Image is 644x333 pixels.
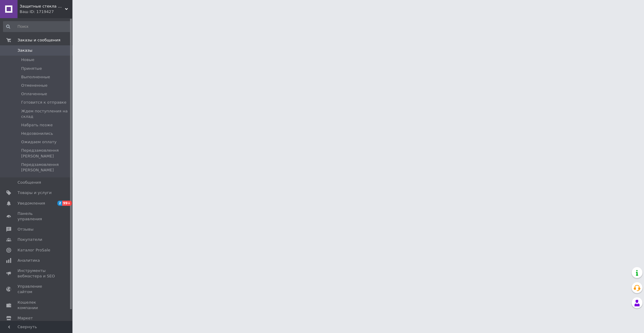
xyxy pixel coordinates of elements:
[18,48,32,53] span: Заказы
[21,74,50,80] span: Выполненные
[18,37,60,43] span: Заказы и сообщения
[18,190,52,196] span: Товары и услуги
[21,108,71,119] span: Ждем поступления на склад
[21,148,71,159] span: Передзамовлення [PERSON_NAME]
[62,201,72,206] span: 99+
[21,91,47,97] span: Оплаченные
[21,66,42,71] span: Принятые
[21,122,53,128] span: Набрать позже
[18,268,56,279] span: Инструменты вебмастера и SEO
[18,315,33,321] span: Маркет
[20,9,72,15] div: Ваш ID: 1719427
[21,139,56,145] span: Ожидаем оплату
[21,162,71,173] span: Передзамовлення [PERSON_NAME]
[18,237,42,242] span: Покупатели
[18,227,34,232] span: Отзывы
[3,21,71,32] input: Поиск
[18,180,41,185] span: Сообщения
[18,247,50,253] span: Каталог ProSale
[21,83,47,88] span: Отмененные
[21,100,66,105] span: Готовится к отправке
[18,284,56,295] span: Управление сайтом
[20,4,65,9] span: Защитные стекла Moколо
[18,201,45,206] span: Уведомления
[57,201,62,206] span: 2
[18,300,56,311] span: Кошелек компании
[18,211,56,222] span: Панель управления
[21,131,53,136] span: Недозвонились
[21,57,34,63] span: Новые
[18,258,40,263] span: Аналитика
